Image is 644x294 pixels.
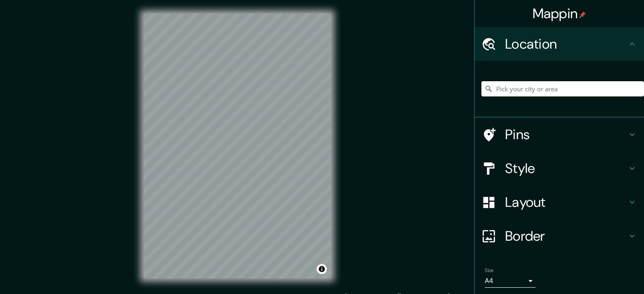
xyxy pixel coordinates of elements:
div: Pins [475,118,644,151]
label: Size [485,267,494,274]
h4: Location [505,36,627,52]
button: Toggle attribution [317,264,327,274]
h4: Pins [505,126,627,143]
iframe: Help widget launcher [569,261,635,285]
h4: Layout [505,194,627,211]
div: Layout [475,185,644,219]
h4: Border [505,228,627,245]
input: Pick your city or area [481,81,644,96]
img: pin-icon.png [579,11,586,18]
div: A4 [485,274,536,288]
div: Style [475,151,644,185]
h4: Mappin [533,5,586,22]
div: Border [475,219,644,253]
div: Location [475,27,644,61]
h4: Style [505,160,627,177]
canvas: Map [144,14,331,278]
